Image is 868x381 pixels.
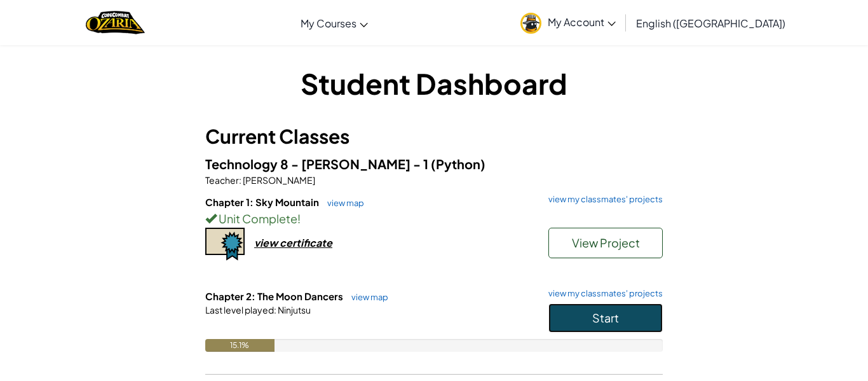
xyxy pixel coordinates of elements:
span: : [274,304,276,315]
span: My Courses [301,17,356,30]
a: Ozaria by CodeCombat logo [86,10,145,36]
button: Start [548,303,663,333]
h1: Student Dashboard [205,64,663,103]
span: Ninjutsu [276,304,311,315]
span: (Python) [431,156,485,172]
span: : [239,174,241,186]
button: View Project [548,228,663,258]
a: view my classmates' projects [542,289,663,298]
span: My Account [548,15,616,29]
span: English ([GEOGRAPHIC_DATA]) [636,17,785,30]
a: view map [345,292,388,302]
a: English ([GEOGRAPHIC_DATA]) [630,6,792,40]
a: My Courses [294,6,374,40]
img: certificate-icon.png [205,228,245,261]
span: Last level played [205,304,274,315]
a: view my classmates' projects [542,195,663,204]
span: Technology 8 - [PERSON_NAME] - 1 [205,156,431,172]
span: Unit Complete [217,211,297,226]
div: view certificate [254,236,332,249]
span: Start [592,310,619,325]
a: view map [321,198,364,208]
a: My Account [514,3,622,43]
span: [PERSON_NAME] [241,174,315,186]
span: View Project [572,235,640,250]
span: Chapter 1: Sky Mountain [205,196,321,208]
a: view certificate [205,236,332,249]
span: ! [297,211,301,226]
h3: Current Classes [205,122,663,151]
span: Teacher [205,174,239,186]
img: Home [86,10,145,36]
div: 15.1% [205,339,275,352]
img: avatar [520,13,541,34]
span: Chapter 2: The Moon Dancers [205,290,345,302]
